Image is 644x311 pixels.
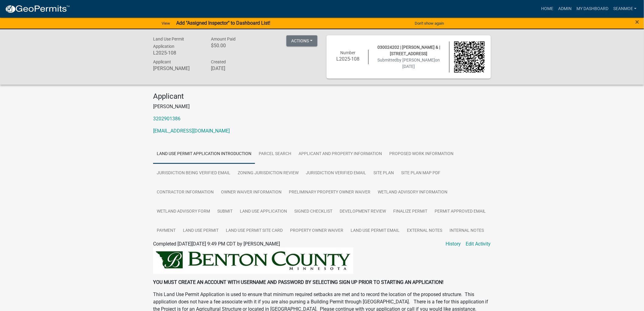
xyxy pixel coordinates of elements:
[386,144,457,164] a: Proposed Work Information
[295,144,386,164] a: Applicant and Property Information
[153,241,280,247] span: Completed [DATE][DATE] 9:49 PM CDT by [PERSON_NAME]
[153,202,214,221] a: Wetland Advisory Form
[635,18,639,26] span: ×
[153,144,255,164] a: Land Use Permit Application Introduction
[336,202,390,221] a: Development Review
[153,37,184,49] span: Land Use Permit Application
[403,221,446,241] a: External Notes
[211,37,236,41] span: Amount Paid
[446,221,488,241] a: Internal Notes
[574,3,611,15] a: My Dashboard
[153,221,179,241] a: Payment
[214,202,236,221] a: Submit
[211,59,226,64] span: Created
[286,221,347,241] a: Property Owner Waiver
[153,279,443,285] strong: YOU MUST CREATE AN ACCOUNT WITH USERNAME AND PASSWORD BY SELECTING SIGN UP PRIOR TO STARTING AN A...
[556,3,574,15] a: Admin
[286,35,317,46] button: Actions
[159,18,173,28] a: View
[153,128,230,134] a: [EMAIL_ADDRESS][DOMAIN_NAME]
[211,43,260,48] h6: $50.00
[378,58,440,69] span: Submitted on [DATE]
[153,116,180,122] a: 3202901386
[153,50,202,56] h6: L2025-108
[255,144,295,164] a: Parcel search
[217,183,285,202] a: Owner Waiver Information
[377,45,440,56] span: 030024202 | [PERSON_NAME] & | [STREET_ADDRESS]
[454,41,485,72] img: QR code
[333,56,364,62] h6: L2025-108
[236,202,291,221] a: Land Use Application
[446,240,461,248] a: History
[635,18,639,26] button: Close
[291,202,336,221] a: Signed Checklist
[153,65,202,71] h6: [PERSON_NAME]
[539,3,556,15] a: Home
[347,221,403,241] a: Land Use Permit Email
[179,221,222,241] a: Land Use Permit
[341,50,356,55] span: Number
[370,164,397,183] a: Site Plan
[153,164,234,183] a: Jurisdiction Being Verified Email
[374,183,451,202] a: Wetland Advisory Information
[222,221,286,241] a: Land Use Permit Site Card
[412,18,446,28] button: Don't show again
[153,92,491,101] h4: Applicant
[466,240,491,248] a: Edit Activity
[397,58,435,62] span: by [PERSON_NAME]
[390,202,431,221] a: Finalize Permit
[153,248,353,274] img: BENTON_HEADER_6a8b96a6-b3ba-419c-b71a-ca67a580911a.jfif
[397,164,444,183] a: Site Plan Map PDF
[302,164,370,183] a: Jurisdiction verified email
[153,103,491,110] p: [PERSON_NAME]
[285,183,374,202] a: Preliminary Property Owner Waiver
[431,202,490,221] a: Permit Approved Email
[153,59,171,64] span: Applicant
[176,20,270,26] strong: Add "Assigned Inspector" to Dashboard List!
[611,3,639,15] a: SeanMoe
[211,65,260,71] h6: [DATE]
[234,164,302,183] a: Zoning Jurisdiction Review
[153,183,217,202] a: Contractor Information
